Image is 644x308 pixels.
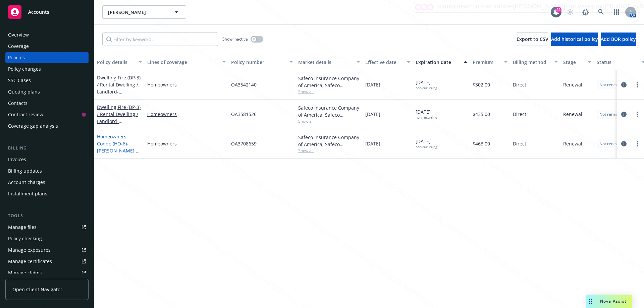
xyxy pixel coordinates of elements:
[298,134,360,148] div: Safeco Insurance Company of America, Safeco Insurance (Liberty Mutual)
[147,59,218,66] div: Lines of coverage
[473,111,490,118] span: $435.00
[586,295,595,308] div: Drag to move
[5,256,89,267] a: Manage certificates
[599,82,625,88] span: Not renewing
[470,54,510,70] button: Premium
[8,29,29,40] div: Overview
[555,7,561,13] div: 22
[8,121,58,131] div: Coverage gap analysis
[97,104,141,131] a: Dwelling Fire (DP-3) / Rental Dwelling / Landlord
[633,140,641,148] a: more
[363,54,413,70] button: Effective date
[8,41,29,52] div: Coverage
[5,245,89,255] a: Manage exposures
[5,86,89,97] a: Quoting plans
[147,81,226,88] a: Homeowners
[102,33,218,46] input: Filter by keyword...
[551,36,598,42] span: Add historical policy
[5,222,89,233] a: Manage files
[298,75,360,89] div: Safeco Insurance Company of America, Safeco Insurance (Liberty Mutual)
[8,98,28,109] div: Contacts
[97,118,140,131] span: - [STREET_ADDRESS]
[416,86,437,90] div: non-recurring
[145,54,228,70] button: Lines of coverage
[5,177,89,188] a: Account charges
[416,79,437,90] span: [DATE]
[8,86,40,97] div: Quoting plans
[97,59,135,66] div: Policy details
[296,54,363,70] button: Market details
[416,108,437,120] span: [DATE]
[413,54,470,70] button: Expiration date
[8,52,25,63] div: Policies
[473,140,490,147] span: $463.00
[8,233,42,244] div: Policy checking
[513,81,526,88] span: Direct
[5,212,89,219] div: Tools
[108,9,166,16] span: [PERSON_NAME]
[601,33,636,46] button: Add BOR policy
[513,111,526,118] span: Direct
[8,166,42,176] div: Billing updates
[633,110,641,118] a: more
[5,3,89,21] a: Accounts
[594,5,608,19] a: Search
[510,54,560,70] button: Billing method
[5,41,89,52] a: Coverage
[147,111,226,118] a: Homeowners
[365,140,380,147] span: [DATE]
[416,115,437,120] div: non-recurring
[12,286,62,293] span: Open Client Navigator
[601,36,636,42] span: Add BOR policy
[5,29,89,40] a: Overview
[563,81,582,88] span: Renewal
[8,267,42,278] div: Manage claims
[620,110,628,118] a: circleInformation
[97,133,140,168] a: Homeowners Condo (HO-6)
[8,64,41,74] div: Policy changes
[610,5,623,19] a: Switch app
[416,59,460,66] div: Expiration date
[5,52,89,63] a: Policies
[599,141,625,147] span: Not renewing
[5,188,89,199] a: Installment plans
[298,59,353,66] div: Market details
[231,140,257,147] span: OA3708659
[551,33,598,46] button: Add historical policy
[560,54,594,70] button: Stage
[517,33,548,46] button: Export to CSV
[8,245,51,255] div: Manage exposures
[8,177,45,188] div: Account charges
[517,36,548,42] span: Export to CSV
[5,109,89,120] a: Contract review
[231,111,257,118] span: OA3581526
[231,59,285,66] div: Policy number
[8,75,31,86] div: SSC Cases
[8,222,37,233] div: Manage files
[5,75,89,86] a: SSC Cases
[599,111,625,117] span: Not renewing
[5,154,89,165] a: Invoices
[365,59,403,66] div: Effective date
[473,59,500,66] div: Premium
[579,5,592,19] a: Report a Bug
[8,109,43,120] div: Contract review
[28,9,49,15] span: Accounts
[365,111,380,118] span: [DATE]
[5,98,89,109] a: Contacts
[563,5,577,19] a: Start snowing
[416,145,437,149] div: non-recurring
[298,118,360,124] span: Show all
[298,104,360,118] div: Safeco Insurance Company of America, Safeco Insurance (Liberty Mutual)
[8,256,52,267] div: Manage certificates
[102,5,186,19] button: [PERSON_NAME]
[147,140,226,147] a: Homeowners
[94,54,145,70] button: Policy details
[8,154,26,165] div: Invoices
[5,267,89,278] a: Manage claims
[633,81,641,89] a: more
[5,233,89,244] a: Policy checking
[563,111,582,118] span: Renewal
[5,121,89,131] a: Coverage gap analysis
